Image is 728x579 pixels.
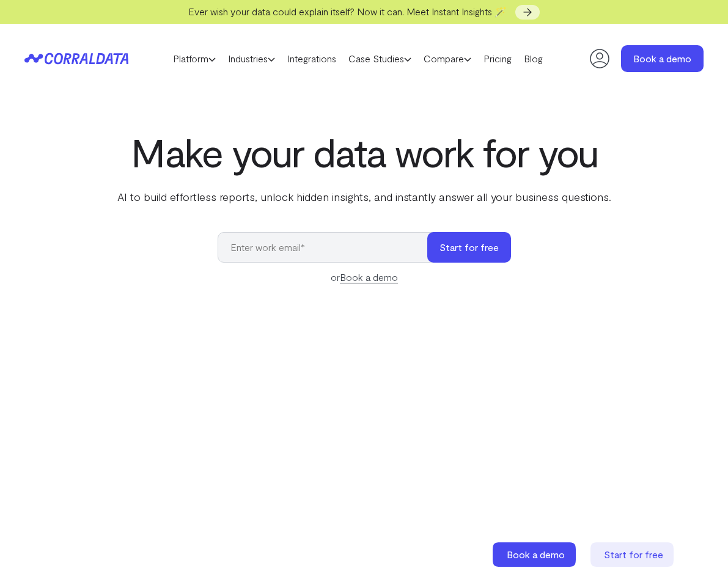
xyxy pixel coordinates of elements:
h1: Make your data work for you [115,130,614,174]
a: Case Studies [342,49,417,68]
a: Platform [167,49,222,68]
span: Book a demo [507,548,565,560]
a: Book a demo [493,542,578,567]
a: Blog [518,49,549,68]
a: Book a demo [340,271,398,283]
p: AI to build effortless reports, unlock hidden insights, and instantly answer all your business qu... [115,189,614,205]
a: Start for free [590,542,676,567]
span: Start for free [604,548,663,560]
button: Start for free [427,232,511,263]
a: Pricing [477,49,518,68]
span: Ever wish your data could explain itself? Now it can. Meet Instant Insights 🪄 [188,5,507,17]
input: Enter work email* [218,232,439,263]
div: or [218,270,511,285]
a: Book a demo [621,45,704,72]
a: Compare [417,49,477,68]
a: Industries [222,49,281,68]
a: Integrations [281,49,342,68]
